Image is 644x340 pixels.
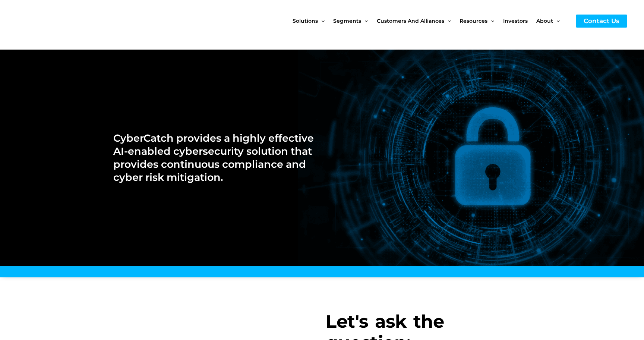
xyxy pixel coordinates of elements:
[361,5,368,37] span: Menu Toggle
[13,6,102,37] img: CyberCatch
[503,5,528,37] span: Investors
[460,5,487,37] span: Resources
[293,5,568,37] nav: Site Navigation: New Main Menu
[377,5,444,37] span: Customers and Alliances
[536,5,553,37] span: About
[318,5,325,37] span: Menu Toggle
[444,5,451,37] span: Menu Toggle
[553,5,560,37] span: Menu Toggle
[333,5,361,37] span: Segments
[576,15,627,28] a: Contact Us
[487,5,494,37] span: Menu Toggle
[503,5,536,37] a: Investors
[113,132,314,184] h2: CyberCatch provides a highly effective AI-enabled cybersecurity solution that provides continuous...
[293,5,318,37] span: Solutions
